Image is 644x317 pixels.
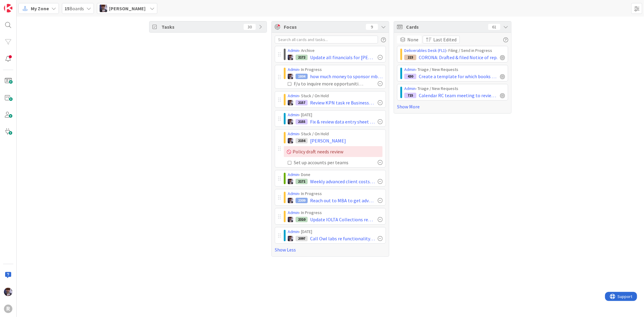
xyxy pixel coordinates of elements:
[288,236,293,241] img: ML
[288,67,299,72] a: Admin
[288,100,293,105] img: ML
[284,23,361,30] span: Focus
[288,131,299,136] a: Admin
[419,92,498,99] span: Calendar RC team meeting to review using electronic exhibits once TRW completed [PERSON_NAME] clo...
[404,67,415,72] a: Admin
[244,24,256,30] div: 30
[288,229,383,235] div: › [DATE]
[404,74,416,79] div: 430
[423,36,460,43] button: Last Edited
[13,1,27,8] span: Support
[419,73,498,80] span: Create a template for which books have been shredded
[310,197,375,204] span: Reach out to MBA to get advertisement in the Multnomah Lawyer paper
[404,86,415,91] a: Admin
[288,138,293,143] img: ML
[288,191,299,196] a: Admin
[296,217,308,222] div: 2310
[288,191,383,197] div: › In Progress
[310,137,346,144] span: [PERSON_NAME]
[310,235,375,242] span: Call Owl labs re functionality of Owl Bar: Respond to ticket
[162,23,241,30] span: Tasks
[288,74,293,79] img: ML
[310,73,383,80] span: how much money to sponsor mba/osbar - - review latest email & forward to management
[404,85,505,92] div: › Triage / New Requests
[296,55,308,60] div: 2172
[397,103,508,110] a: Show More
[288,66,383,73] div: › In Progress
[404,48,446,53] a: Deliverables Desk (FL1)
[404,66,505,73] div: › Triage / New Requests
[288,210,383,216] div: › In Progress
[65,5,84,12] span: Boards
[4,4,12,12] img: Visit kanbanzone.com
[310,178,375,185] span: Weekly advanced client costs reconciliation
[288,47,383,54] div: › Archive
[275,246,386,253] a: Show Less
[284,146,383,157] div: Policy draft needs review
[288,198,293,203] img: ML
[310,54,375,61] span: Update all financials for [PERSON_NAME] & calendar IOLTA maturity dates for checks from the 22nd ...
[288,217,293,222] img: ML
[288,172,299,177] a: Admin
[296,100,308,105] div: 2157
[488,24,500,30] div: 61
[296,74,308,79] div: 1804
[366,24,378,30] div: 9
[109,5,146,12] span: [PERSON_NAME]
[296,138,308,143] div: 2156
[310,216,375,223] span: Update IOLTA Collections report & AR
[288,171,383,178] div: › Done
[288,48,299,53] a: Admin
[310,118,375,125] span: Fix & review data entry sheet per instructions (in the notes)
[288,229,299,234] a: Admin
[296,179,308,184] div: 2171
[419,54,498,61] span: CORONA: Drafted & filed Notice of rep.
[100,5,107,12] img: ML
[288,112,299,117] a: Admin
[404,47,505,54] div: › Filing / Send in Progress
[406,23,485,30] span: Cards
[4,288,12,296] img: ML
[288,179,293,184] img: ML
[294,159,361,166] div: Set up accounts per teams
[296,119,308,124] div: 2155
[288,119,293,124] img: ML
[288,93,383,99] div: › Stuck / On Hold
[275,36,378,43] input: Search all cards and tasks...
[288,131,383,137] div: › Stuck / On Hold
[296,198,308,203] div: 2309
[288,112,383,118] div: › [DATE]
[310,99,375,106] span: Review KPN task re Business&Occupation tax --> WA Foreign LLC registration; WA DOR portal (from [...
[404,55,416,60] div: 223
[404,93,416,98] div: 715
[294,80,364,87] div: F/u to inquire more opportunities to sponsor estate planning & litigation law sections - at some ...
[407,36,418,43] span: None
[31,5,49,12] span: My Zone
[433,36,457,43] span: Last Edited
[288,55,293,60] img: ML
[296,236,308,241] div: 2097
[65,5,69,11] b: 15
[288,210,299,215] a: Admin
[4,305,12,313] div: R
[288,93,299,98] a: Admin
